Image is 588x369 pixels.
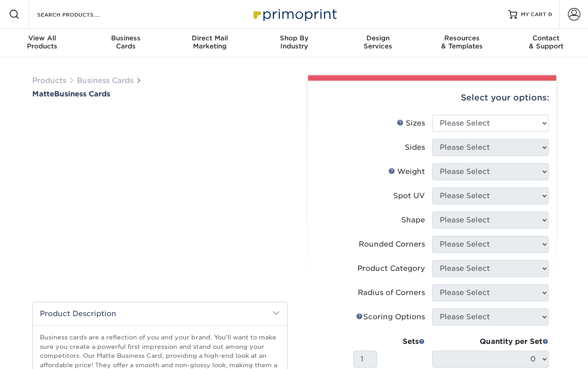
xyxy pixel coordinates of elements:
[32,90,288,98] a: MatteBusiness Cards
[193,269,216,292] img: Business Cards 04
[32,76,66,85] a: Products
[252,34,336,50] div: Industry
[521,11,546,18] span: MY CART
[315,81,549,115] div: Select your options:
[336,34,420,42] span: Design
[84,29,168,57] a: BusinessCards
[36,9,124,20] input: SEARCH PRODUCTS.....
[168,29,252,57] a: Direct MailMarketing
[393,191,425,201] div: Spot UV
[353,336,425,347] div: Sets
[420,29,504,57] a: Resources& Templates
[77,76,133,85] a: Business Cards
[252,29,336,57] a: Shop ByIndustry
[356,312,425,322] div: Scoring Options
[133,269,156,292] img: Business Cards 02
[420,34,504,42] span: Resources
[163,269,186,292] img: Business Cards 03
[420,34,504,50] div: & Templates
[504,34,588,42] span: Contact
[336,29,420,57] a: DesignServices
[401,215,425,226] div: Shape
[249,4,339,24] img: Primoprint
[252,34,336,42] span: Shop By
[32,90,54,98] span: Matte
[548,11,552,17] span: 0
[84,34,168,42] span: Business
[32,90,288,98] h1: Business Cards
[84,34,168,50] div: Cards
[357,263,425,274] div: Product Category
[358,287,425,298] div: Radius of Corners
[504,34,588,50] div: & Support
[397,118,425,129] div: Sizes
[168,34,252,42] span: Direct Mail
[359,239,425,250] div: Rounded Corners
[33,302,287,325] h2: Product Description
[432,336,549,347] div: Quantity per Set
[405,142,425,153] div: Sides
[388,166,425,177] div: Weight
[168,34,252,50] div: Marketing
[103,269,126,292] img: Business Cards 01
[336,34,420,50] div: Services
[504,29,588,57] a: Contact& Support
